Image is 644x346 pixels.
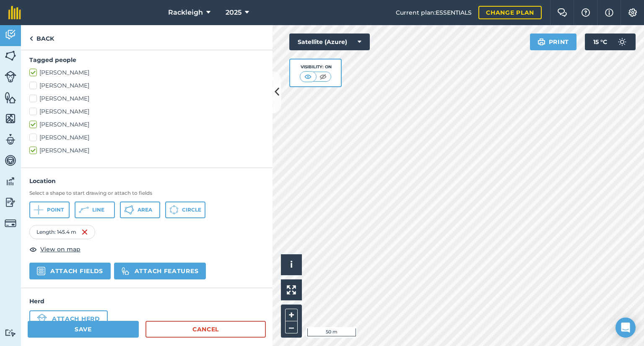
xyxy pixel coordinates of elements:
[593,34,607,50] span: 15 ° C
[628,8,638,17] img: A cog icon
[114,263,206,279] button: Attach features
[29,34,33,44] img: svg+xml;base64,PHN2ZyB4bWxucz0iaHR0cDovL3d3dy53My5vcmcvMjAwMC9zdmciIHdpZHRoPSI5IiBoZWlnaHQ9IjI0Ii...
[47,207,64,213] span: Point
[29,176,264,186] h4: Location
[5,196,16,209] img: svg+xml;base64,PD94bWwgdmVyc2lvbj0iMS4wIiBlbmNvZGluZz0idXRmLTgiPz4KPCEtLSBHZW5lcmF0b3I6IEFkb2JlIE...
[29,244,37,254] img: svg+xml;base64,PHN2ZyB4bWxucz0iaHR0cDovL3d3dy53My5vcmcvMjAwMC9zdmciIHdpZHRoPSIxOCIgaGVpZ2h0PSIyNC...
[29,120,264,129] label: [PERSON_NAME]
[538,37,545,47] img: svg+xml;base64,PHN2ZyB4bWxucz0iaHR0cDovL3d3dy53My5vcmcvMjAwMC9zdmciIHdpZHRoPSIxOSIgaGVpZ2h0PSIyNC...
[5,112,16,125] img: svg+xml;base64,PHN2ZyB4bWxucz0iaHR0cDovL3d3dy53My5vcmcvMjAwMC9zdmciIHdpZHRoPSI1NiIgaGVpZ2h0PSI2MC...
[120,201,160,218] button: Area
[5,217,16,229] img: svg+xml;base64,PD94bWwgdmVyc2lvbj0iMS4wIiBlbmNvZGluZz0idXRmLTgiPz4KPCEtLSBHZW5lcmF0b3I6IEFkb2JlIE...
[122,267,130,275] img: svg%3e
[29,201,70,218] button: Point
[29,263,111,279] button: Attach fields
[290,259,293,270] span: i
[5,71,16,83] img: svg+xml;base64,PD94bWwgdmVyc2lvbj0iMS4wIiBlbmNvZGluZz0idXRmLTgiPz4KPCEtLSBHZW5lcmF0b3I6IEFkb2JlIE...
[81,227,88,237] img: svg+xml;base64,PHN2ZyB4bWxucz0iaHR0cDovL3d3dy53My5vcmcvMjAwMC9zdmciIHdpZHRoPSIxNiIgaGVpZ2h0PSIyNC...
[8,6,21,19] img: fieldmargin Logo
[5,154,16,167] img: svg+xml;base64,PD94bWwgdmVyc2lvbj0iMS4wIiBlbmNvZGluZz0idXRmLTgiPz4KPCEtLSBHZW5lcmF0b3I6IEFkb2JlIE...
[478,6,542,19] a: Change plan
[300,64,332,70] div: Visibility: On
[75,201,115,218] button: Line
[585,34,636,50] button: 15 °C
[226,8,241,18] span: 2025
[557,8,567,17] img: Two speech bubbles overlapping with the left bubble in the forefront
[581,8,591,17] img: A question mark icon
[614,34,631,50] img: svg+xml;base64,PD94bWwgdmVyc2lvbj0iMS4wIiBlbmNvZGluZz0idXRmLTgiPz4KPCEtLSBHZW5lcmF0b3I6IEFkb2JlIE...
[92,207,104,213] span: Line
[287,285,296,294] img: Four arrows, one pointing top left, one top right, one bottom right and the last bottom left
[138,207,152,213] span: Area
[289,34,370,50] button: Satellite (Azure)
[29,146,264,155] label: [PERSON_NAME]
[21,25,62,50] a: Back
[5,91,16,104] img: svg+xml;base64,PHN2ZyB4bWxucz0iaHR0cDovL3d3dy53My5vcmcvMjAwMC9zdmciIHdpZHRoPSI1NiIgaGVpZ2h0PSI2MC...
[605,8,613,18] img: svg+xml;base64,PHN2ZyB4bWxucz0iaHR0cDovL3d3dy53My5vcmcvMjAwMC9zdmciIHdpZHRoPSIxNyIgaGVpZ2h0PSIxNy...
[29,68,264,77] label: [PERSON_NAME]
[29,244,80,254] button: View on map
[318,72,328,81] img: svg+xml;base64,PHN2ZyB4bWxucz0iaHR0cDovL3d3dy53My5vcmcvMjAwMC9zdmciIHdpZHRoPSI1MCIgaGVpZ2h0PSI0MC...
[29,310,108,327] button: Attach herd
[182,207,201,213] span: Circle
[5,133,16,146] img: svg+xml;base64,PD94bWwgdmVyc2lvbj0iMS4wIiBlbmNvZGluZz0idXRmLTgiPz4KPCEtLSBHZW5lcmF0b3I6IEFkb2JlIE...
[28,321,139,338] button: Save
[5,28,16,41] img: svg+xml;base64,PD94bWwgdmVyc2lvbj0iMS4wIiBlbmNvZGluZz0idXRmLTgiPz4KPCEtLSBHZW5lcmF0b3I6IEFkb2JlIE...
[37,267,45,275] img: svg+xml,%3c
[29,55,264,65] h4: Tagged people
[165,201,205,218] button: Circle
[29,94,264,103] label: [PERSON_NAME]
[29,190,264,196] h3: Select a shape to start drawing or attach to fields
[29,297,264,306] h4: Herd
[29,107,264,116] label: [PERSON_NAME]
[396,8,472,17] span: Current plan : ESSENTIALS
[285,321,298,333] button: –
[615,318,636,338] div: Open Intercom Messenger
[40,245,80,254] span: View on map
[303,72,313,81] img: svg+xml;base64,PHN2ZyB4bWxucz0iaHR0cDovL3d3dy53My5vcmcvMjAwMC9zdmciIHdpZHRoPSI1MCIgaGVpZ2h0PSI0MC...
[29,225,95,239] div: Length : 145.4 m
[281,254,302,275] button: i
[530,34,577,50] button: Print
[285,309,298,321] button: +
[5,49,16,62] img: svg+xml;base64,PHN2ZyB4bWxucz0iaHR0cDovL3d3dy53My5vcmcvMjAwMC9zdmciIHdpZHRoPSI1NiIgaGVpZ2h0PSI2MC...
[29,133,264,142] label: [PERSON_NAME]
[37,314,47,324] img: svg+xml;base64,PD94bWwgdmVyc2lvbj0iMS4wIiBlbmNvZGluZz0idXRmLTgiPz4KPCEtLSBHZW5lcmF0b3I6IEFkb2JlIE...
[5,175,16,188] img: svg+xml;base64,PD94bWwgdmVyc2lvbj0iMS4wIiBlbmNvZGluZz0idXRmLTgiPz4KPCEtLSBHZW5lcmF0b3I6IEFkb2JlIE...
[29,81,264,90] label: [PERSON_NAME]
[168,8,203,18] span: Rackleigh
[145,321,266,338] a: Cancel
[5,329,16,337] img: svg+xml;base64,PD94bWwgdmVyc2lvbj0iMS4wIiBlbmNvZGluZz0idXRmLTgiPz4KPCEtLSBHZW5lcmF0b3I6IEFkb2JlIE...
